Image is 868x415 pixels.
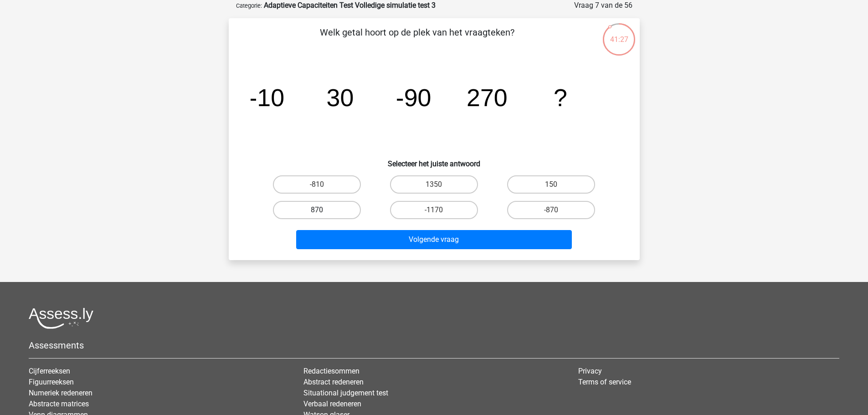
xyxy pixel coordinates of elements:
[507,201,595,219] label: -870
[29,400,89,408] a: Abstracte matrices
[554,84,567,111] tspan: ?
[29,367,70,375] a: Cijferreeksen
[236,2,262,9] small: Categorie:
[467,84,508,111] tspan: 270
[303,400,361,408] a: Verbaal redeneren
[296,230,572,249] button: Volgende vraag
[29,340,839,351] h5: Assessments
[273,175,361,194] label: -810
[303,378,364,386] a: Abstract redeneren
[264,1,436,10] strong: Adaptieve Capaciteiten Test Volledige simulatie test 3
[29,307,93,329] img: Assessly logo
[578,378,631,386] a: Terms of service
[29,389,92,397] a: Numeriek redeneren
[243,26,591,53] p: Welk getal hoort op de plek van het vraagteken?
[273,201,361,219] label: 870
[602,22,636,45] div: 41:27
[326,84,354,111] tspan: 30
[390,175,478,194] label: 1350
[395,84,431,111] tspan: -90
[249,84,284,111] tspan: -10
[578,367,602,375] a: Privacy
[243,152,625,168] h6: Selecteer het juiste antwoord
[390,201,478,219] label: -1170
[303,389,388,397] a: Situational judgement test
[29,378,74,386] a: Figuurreeksen
[303,367,360,375] a: Redactiesommen
[507,175,595,194] label: 150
